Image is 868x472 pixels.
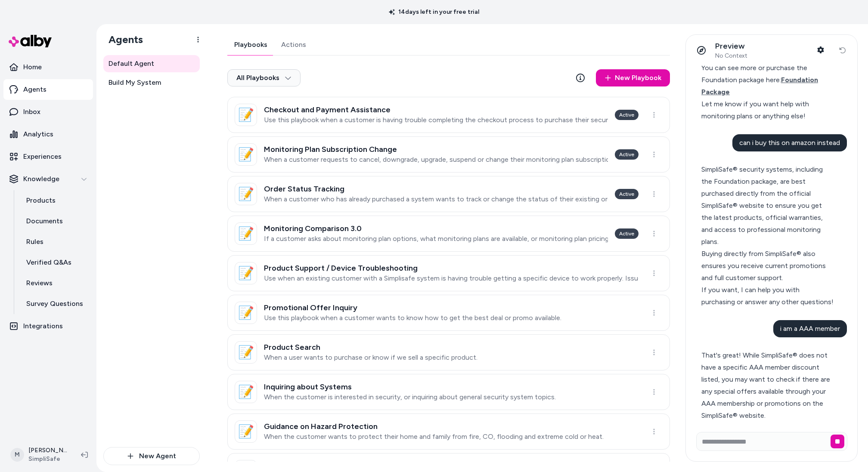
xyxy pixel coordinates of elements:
div: Active [615,110,639,120]
a: Documents [18,211,93,231]
span: can i buy this on amazon instead [739,139,840,147]
p: Inbox [23,107,40,117]
div: 📝 [235,222,257,245]
h3: Product Search [264,343,477,352]
button: Actions [274,34,313,55]
a: 📝Checkout and Payment AssistanceUse this playbook when a customer is having trouble completing th... [227,97,670,133]
a: 📝Inquiring about SystemsWhen the customer is interested in security, or inquiring about general s... [227,374,670,410]
span: M [10,448,24,462]
div: 📝 [235,183,257,205]
a: Analytics [3,124,93,145]
p: Rules [26,237,43,247]
h3: Product Support / Device Troubleshooting [264,264,639,272]
p: Use this playbook when a customer wants to know how to get the best deal or promo available. [264,314,561,322]
a: 📝Monitoring Comparison 3.0If a customer asks about monitoring plan options, what monitoring plans... [227,216,670,252]
button: All Playbooks [227,69,301,86]
div: That's great! While SimpliSafe® does not have a specific AAA member discount listed, you may want... [701,349,834,422]
a: Survey Questions [18,293,93,314]
p: Verified Q&As [26,257,71,268]
p: When the customer is interested in security, or inquiring about general security system topics. [264,393,556,401]
p: Analytics [23,129,53,139]
a: 📝Product Support / Device TroubleshootingUse when an existing customer with a Simplisafe system i... [227,255,670,291]
p: Use when an existing customer with a Simplisafe system is having trouble getting a specific devic... [264,274,639,283]
h3: Checkout and Payment Assistance [264,105,608,114]
p: When a customer requests to cancel, downgrade, upgrade, suspend or change their monitoring plan s... [264,155,608,164]
a: Build My System [103,74,200,91]
button: Stop generating [831,435,844,448]
a: 📝Guidance on Hazard ProtectionWhen the customer wants to protect their home and family from fire,... [227,413,670,450]
p: Documents [26,216,63,226]
div: SimpliSafe® security systems, including the Foundation package, are best purchased directly from ... [701,164,834,248]
div: You can see more or purchase the Foundation package here: [701,62,834,98]
a: Integrations [3,316,93,336]
div: 📝 [235,341,257,364]
div: Active [615,228,639,239]
a: 📝Product SearchWhen a user wants to purchase or know if we sell a specific product. [227,334,670,370]
p: Use this playbook when a customer is having trouble completing the checkout process to purchase t... [264,116,608,124]
a: Reviews [18,273,93,293]
button: M[PERSON_NAME]SimpliSafe [5,441,74,469]
div: Active [615,149,639,160]
a: 📝Promotional Offer InquiryUse this playbook when a customer wants to know how to get the best dea... [227,295,670,331]
span: All Playbooks [236,74,291,82]
div: If you want, I can help you with purchasing or answer any other questions! [701,284,834,308]
p: [PERSON_NAME] [28,446,67,455]
button: Knowledge [3,169,93,189]
p: If a customer asks about monitoring plan options, what monitoring plans are available, or monitor... [264,234,608,243]
span: Default Agent [108,59,154,69]
p: Knowledge [23,174,59,184]
a: Verified Q&As [18,252,93,273]
p: When a customer who has already purchased a system wants to track or change the status of their e... [264,195,608,204]
div: 📝 [235,381,257,403]
a: Inbox [3,102,93,122]
div: 📝 [235,302,257,324]
div: 📝 [235,420,257,443]
h1: Agents [102,33,143,46]
p: When a user wants to purchase or know if we sell a specific product. [264,353,477,362]
input: Write your prompt here [696,432,847,451]
a: New Playbook [596,69,670,86]
a: 📝Monitoring Plan Subscription ChangeWhen a customer requests to cancel, downgrade, upgrade, suspe... [227,136,670,173]
a: 📝Order Status TrackingWhen a customer who has already purchased a system wants to track or change... [227,176,670,212]
a: Rules [18,231,93,252]
div: 📝 [235,104,257,126]
p: Preview [715,41,747,51]
span: i am a AAA member [780,324,840,333]
p: Integrations [23,321,63,331]
a: Agents [3,79,93,100]
a: Home [3,57,93,77]
button: Playbooks [227,34,274,55]
span: No Context [715,52,747,60]
span: SimpliSafe [28,455,67,463]
a: Products [18,190,93,211]
span: Build My System [108,77,161,88]
div: Buying directly from SimpliSafe® also ensures you receive current promotions and full customer su... [701,248,834,284]
p: When the customer wants to protect their home and family from fire, CO, flooding and extreme cold... [264,432,604,441]
p: Agents [23,84,46,95]
h3: Inquiring about Systems [264,383,556,391]
p: Survey Questions [26,299,83,309]
h3: Monitoring Comparison 3.0 [264,224,608,233]
a: Experiences [3,146,93,167]
div: 📝 [235,143,257,166]
p: 14 days left in your free trial [384,8,484,16]
h3: Promotional Offer Inquiry [264,303,561,312]
button: New Agent [103,447,200,465]
p: Home [23,62,42,72]
div: SimpliSafe® often runs promotions that automatically apply at checkout for new system purchases. [701,422,834,458]
h3: Guidance on Hazard Protection [264,422,604,431]
div: Let me know if you want help with monitoring plans or anything else! [701,98,834,122]
p: Products [26,195,56,206]
div: Active [615,189,639,199]
img: alby Logo [9,35,52,47]
p: Experiences [23,151,62,162]
div: 📝 [235,262,257,284]
p: Reviews [26,278,53,288]
a: Default Agent [103,55,200,72]
h3: Order Status Tracking [264,185,608,193]
h3: Monitoring Plan Subscription Change [264,145,608,154]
